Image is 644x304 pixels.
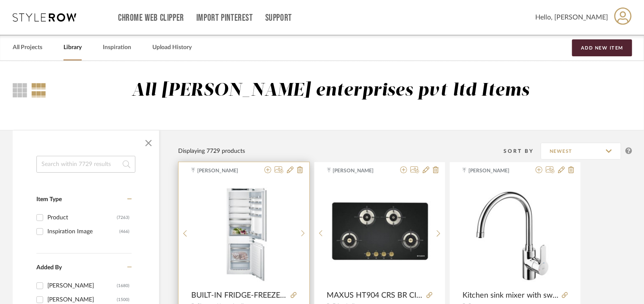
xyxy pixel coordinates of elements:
[152,42,192,53] a: Upload History
[468,167,522,174] span: [PERSON_NAME]
[327,291,423,300] span: MAXUS HT904 CRS BR CI AI
[462,291,559,300] span: Kitchen sink mixer with swivel spout, Cold Start. Chrome
[117,279,129,293] div: (1680)
[196,14,253,22] a: Import Pinterest
[36,196,62,202] span: Item Type
[572,39,632,56] button: Add New Item
[47,279,117,293] div: [PERSON_NAME]
[132,80,530,102] div: All [PERSON_NAME] enterprises pvt ltd Items
[36,156,135,173] input: Search within 7729 results
[178,146,245,156] div: Displaying 7729 products
[119,225,129,238] div: (466)
[13,42,42,53] a: All Projects
[333,167,386,174] span: [PERSON_NAME]
[63,42,82,53] a: Library
[117,211,129,224] div: (7263)
[47,211,117,224] div: Product
[197,167,250,174] span: [PERSON_NAME]
[191,291,287,300] span: BUILT-IN FRIDGE-FREEZER WITH FREEZER AT BOTTOM 177.2 x 55.8cm FLAT HINGE
[465,180,566,286] img: Kitchen sink mixer with swivel spout, Cold Start. Chrome
[210,180,278,286] img: BUILT-IN FRIDGE-FREEZER WITH FREEZER AT BOTTOM 177.2 x 55.8cm FLAT HINGE
[504,147,541,155] div: Sort By
[103,42,131,53] a: Inspiration
[535,12,608,22] span: Hello, [PERSON_NAME]
[327,198,432,268] img: MAXUS HT904 CRS BR CI AI
[265,14,292,22] a: Support
[140,135,157,152] button: Close
[118,14,184,22] a: Chrome Web Clipper
[36,265,62,271] span: Added By
[47,225,119,238] div: Inspiration Image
